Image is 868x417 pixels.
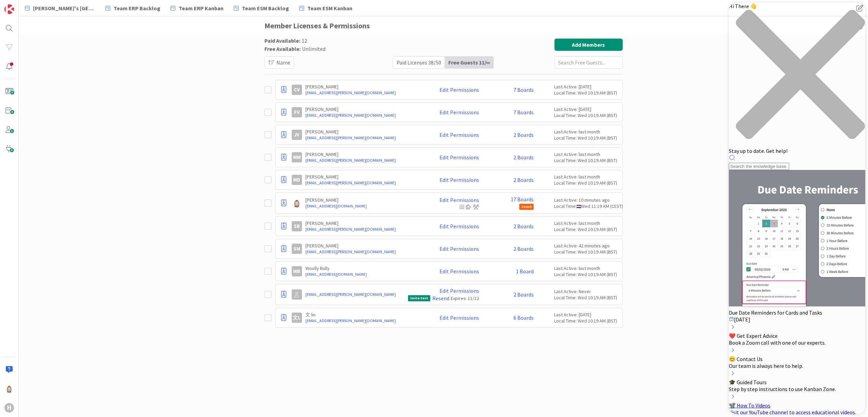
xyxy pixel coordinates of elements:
div: Expires: 11/12 [451,295,479,301]
span: Coach [519,204,534,210]
a: Edit Permissions [439,177,479,183]
div: Fv [292,107,302,117]
a: [EMAIL_ADDRESS][PERSON_NAME][DOMAIN_NAME] [305,135,424,141]
a: Edit Permissions [439,87,479,93]
button: Name [264,56,294,69]
span: Team ESM Backlog [242,4,289,12]
div: Paid Licenses 38 / 50 [393,57,445,68]
span: Paid Available: [264,37,300,44]
a: [EMAIL_ADDRESS][PERSON_NAME][DOMAIN_NAME] [305,226,424,232]
div: MM [292,152,302,162]
a: [EMAIL_ADDRESS][PERSON_NAME][DOMAIN_NAME] [305,157,424,163]
a: Edit Permissions [439,268,479,274]
div: Local Time: Wed 10:19 AM (BST) [554,180,619,186]
a: 2 Boards [513,291,534,298]
div: SM [292,244,302,254]
img: nl.png [577,205,581,208]
a: 2 Boards [513,177,534,183]
div: Last Active: last month [554,265,619,271]
a: Edit Permissions [439,132,479,138]
div: Local Time: Wed 10:19 AM (BST) [554,318,619,324]
div: Local Time: Wed 10:19 AM (BST) [554,294,619,301]
div: Last Active: last month [554,129,619,135]
a: [EMAIL_ADDRESS][PERSON_NAME][DOMAIN_NAME] [305,90,424,96]
p: [PERSON_NAME] [305,151,424,157]
a: Team ESM Kanban [295,2,357,14]
span: Name [276,58,290,67]
div: Local Time: Wed 10:19 AM (BST) [554,90,619,96]
a: 2 Boards [513,154,534,160]
a: Edit Permissions [439,246,479,252]
div: Local Time: Wed 10:19 AM (BST) [554,135,619,141]
a: [EMAIL_ADDRESS][PERSON_NAME][DOMAIN_NAME] [305,249,424,255]
span: 12 [302,37,307,44]
div: Local Time: Wed 10:19 AM (BST) [554,112,619,118]
a: 7 Boards [513,109,534,115]
span: Invite Sent [408,295,430,301]
a: Edit Permissions [439,288,479,294]
span: Free Available: [264,45,301,52]
span: Unlimited [302,45,325,52]
input: Search Free Guests... [554,56,623,69]
a: 1 Board [516,268,534,274]
span: Team ESM Kanban [307,4,352,12]
p: [PERSON_NAME] [305,197,424,203]
a: Edit Permissions [439,154,479,160]
div: Last Active: last month [554,151,619,157]
a: 17 Boards [511,196,534,202]
p: 文 lin [305,312,424,318]
a: Edit Permissions [439,315,479,321]
p: [PERSON_NAME] [305,106,424,112]
span: [DATE] [5,313,21,320]
a: [EMAIL_ADDRESS][DOMAIN_NAME] [305,203,424,209]
p: [PERSON_NAME] [305,220,424,226]
div: JV [292,130,302,140]
a: 2 Boards [513,132,534,138]
a: [EMAIL_ADDRESS][PERSON_NAME][DOMAIN_NAME] [305,291,405,298]
img: Visit kanbanzone.com [4,4,14,14]
div: H [4,403,14,413]
div: Local Time: Wed 10:19 AM (BST) [554,157,619,163]
p: Woolly Bully [305,265,424,271]
a: 6 Boards [513,315,534,321]
a: [EMAIL_ADDRESS][PERSON_NAME][DOMAIN_NAME] [305,318,424,324]
div: Last Active: [DATE] [554,84,619,90]
a: Edit Permissions [439,197,479,203]
span: Team ERP Kanban [179,4,223,12]
div: Last Active: last month [554,220,619,226]
p: [PERSON_NAME] [305,129,424,135]
a: 2 Boards [513,223,534,229]
p: [PERSON_NAME] [305,243,424,249]
div: Md [292,175,302,185]
span: Team ERP Backlog [114,4,160,12]
div: Last Active: last month [554,174,619,180]
p: [PERSON_NAME] [305,84,424,90]
div: Last Active: 10 minutes ago [554,197,619,203]
img: Rv [292,198,302,208]
a: [EMAIL_ADDRESS][PERSON_NAME][DOMAIN_NAME] [305,180,424,186]
a: Resend [432,295,449,301]
a: [EMAIL_ADDRESS][PERSON_NAME][DOMAIN_NAME] [305,112,424,118]
a: Edit Permissions [439,223,479,229]
div: Local Time: Wed 11:19 AM (CEST) [554,203,619,209]
div: WB [292,266,302,276]
h3: Member Licenses & Permissions [264,16,623,35]
a: Edit Permissions [439,109,479,115]
a: Team ERP Kanban [167,2,228,14]
div: Cv [292,85,302,95]
div: 文l [292,313,302,323]
button: Add Members [554,39,623,51]
img: Rv [4,384,14,393]
div: Local Time: Wed 10:19 AM (BST) [554,226,619,232]
div: Local Time: Wed 10:19 AM (BST) [554,271,619,277]
a: 2 Boards [513,246,534,252]
div: Local Time: Wed 10:19 AM (BST) [554,249,619,255]
div: Last Active: 42 minutes ago [554,243,619,249]
a: [PERSON_NAME]'s [GEOGRAPHIC_DATA] [21,2,99,14]
div: Last Active: [DATE] [554,312,619,318]
div: SB [292,221,302,231]
span: Support [14,1,31,9]
div: Last Active: [DATE] [554,106,619,112]
div: Free Guests 11 / ∞ [445,57,493,68]
div: Last Active: Never [554,288,619,294]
